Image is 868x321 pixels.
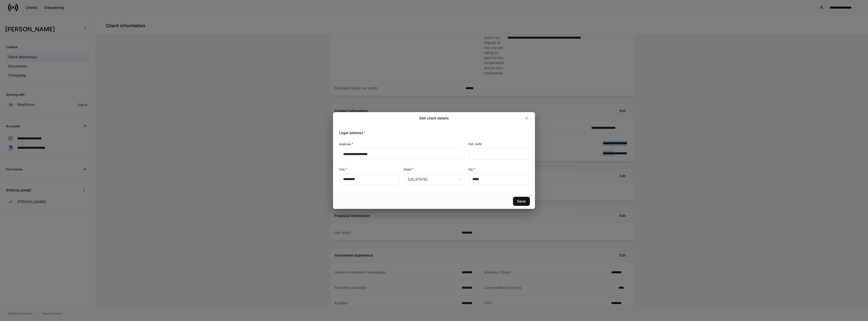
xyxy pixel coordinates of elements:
[468,141,482,146] h6: Apt, suite
[517,200,526,203] div: Save
[404,167,414,172] h6: State
[404,174,464,185] div: [US_STATE]
[339,141,353,146] h6: Address
[419,116,449,121] h2: Edit client details
[339,167,347,172] h6: City
[513,197,530,206] button: Save
[335,124,529,135] div: Legal address
[468,167,475,172] h6: Zip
